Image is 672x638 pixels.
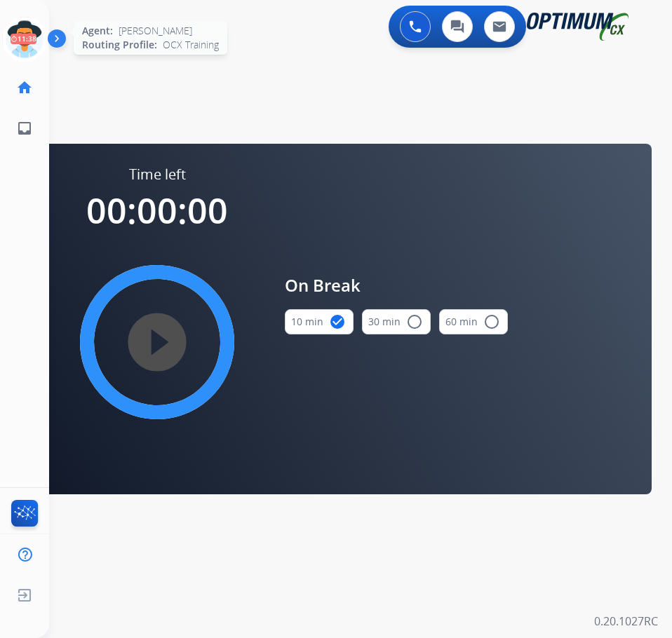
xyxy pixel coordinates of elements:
span: 00:00:00 [86,186,228,234]
span: Routing Profile: [82,38,157,52]
p: 0.20.1027RC [594,613,658,630]
span: On Break [285,273,508,298]
span: Time left [129,165,186,184]
button: 30 min [362,309,431,334]
mat-icon: home [16,79,33,96]
button: 10 min [285,309,354,334]
span: [PERSON_NAME] [119,24,192,38]
span: Agent: [82,24,113,38]
mat-icon: radio_button_unchecked [406,313,423,330]
button: 60 min [439,309,508,334]
mat-icon: check_circle [329,313,346,330]
mat-icon: radio_button_unchecked [483,313,500,330]
mat-icon: inbox [16,120,33,137]
mat-icon: play_circle_filled [149,334,166,351]
span: OCX Training [163,38,219,52]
